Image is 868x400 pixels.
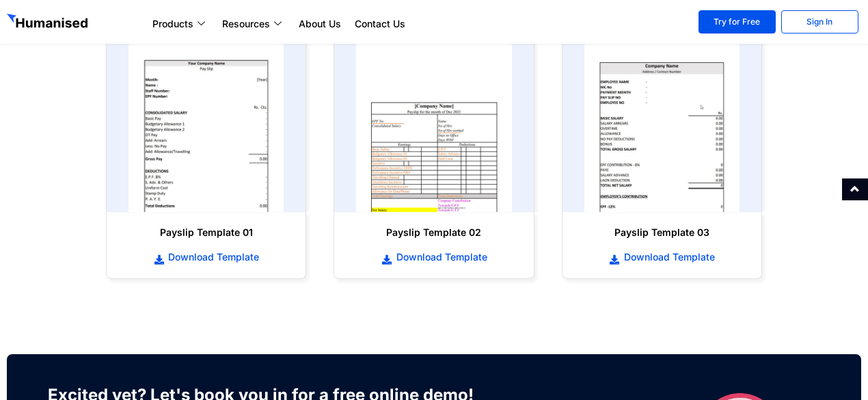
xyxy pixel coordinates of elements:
span: Download Template [393,250,487,264]
span: Download Template [621,250,715,264]
a: Sign In [781,10,858,34]
a: Try for Free [699,10,776,34]
img: payslip template [356,41,511,212]
span: Download Template [165,250,259,264]
a: Products [146,16,215,32]
img: GetHumanised Logo [7,14,90,31]
a: Contact Us [348,16,412,32]
h6: Payslip Template 03 [576,226,748,239]
img: payslip template [584,41,740,212]
a: Download Template [576,250,748,265]
a: Resources [215,16,292,32]
a: Download Template [120,250,292,265]
a: Download Template [348,250,519,265]
a: About Us [292,16,348,32]
h6: Payslip Template 02 [348,226,519,239]
img: payslip template [128,41,284,212]
h6: Payslip Template 01 [120,226,292,239]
